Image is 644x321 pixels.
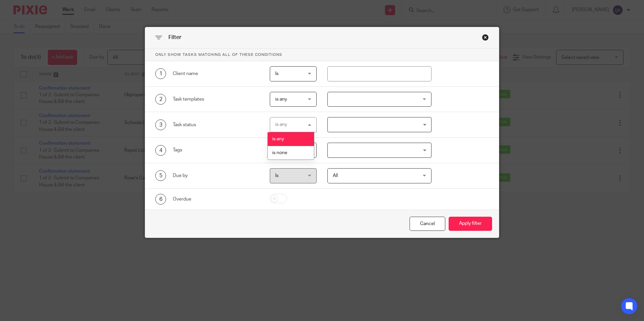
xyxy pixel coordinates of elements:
[333,173,338,178] span: All
[155,145,166,156] div: 4
[173,121,259,128] div: Task status
[155,170,166,181] div: 5
[145,48,499,61] p: Only show tasks matching all of these conditions
[275,173,279,178] span: Is
[272,137,284,141] span: is any
[173,147,259,153] div: Tags
[155,68,166,79] div: 1
[272,150,287,155] span: is none
[410,217,445,231] div: Close this dialog window
[155,194,166,205] div: 6
[327,143,431,158] div: Search for option
[173,172,259,179] div: Due by
[328,119,427,131] input: Search for option
[482,34,489,41] div: Close this dialog window
[173,70,259,77] div: Client name
[275,71,279,76] span: Is
[155,94,166,105] div: 2
[275,97,287,102] span: is any
[275,122,287,127] div: is any
[173,196,259,203] div: Overdue
[327,117,431,132] div: Search for option
[155,119,166,130] div: 3
[328,144,427,156] input: Search for option
[168,35,181,40] span: Filter
[173,96,259,103] div: Task templates
[449,217,492,231] button: Apply filter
